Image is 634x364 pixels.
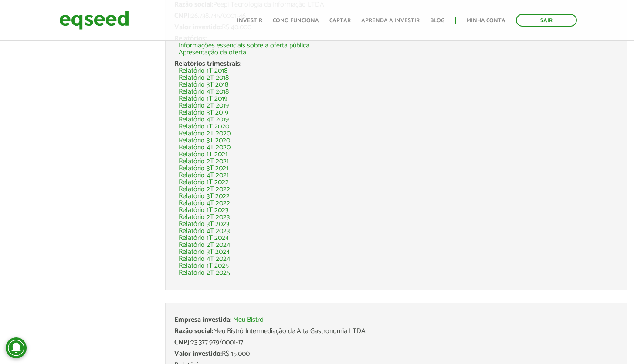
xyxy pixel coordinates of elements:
[174,339,618,346] div: 23.377.979/0001-17
[179,165,228,172] a: Relatório 3T 2021
[179,207,228,214] a: Relatório 1T 2023
[174,58,241,70] span: Relatórios trimestrais:
[467,18,505,24] a: Minha conta
[179,228,230,235] a: Relatório 4T 2023
[179,74,229,81] a: Relatório 2T 2018
[179,81,228,88] a: Relatório 3T 2018
[179,109,228,116] a: Relatório 3T 2019
[179,235,229,242] a: Relatório 1T 2024
[361,18,420,24] a: Aprenda a investir
[174,314,231,326] span: Empresa investida:
[174,351,618,357] div: R$ 15.000
[179,42,309,49] a: Informações essenciais sobre a oferta pública
[273,18,319,24] a: Como funciona
[179,256,230,263] a: Relatório 4T 2024
[174,348,222,360] span: Valor investido:
[174,328,618,335] div: Meu Bistrô Intermediação de Alta Gastronomia LTDA
[179,186,230,193] a: Relatório 2T 2022
[179,67,227,74] a: Relatório 1T 2018
[179,263,229,270] a: Relatório 1T 2025
[179,158,229,165] a: Relatório 2T 2021
[179,200,230,207] a: Relatório 4T 2022
[237,18,262,24] a: Investir
[174,325,213,337] span: Razão social:
[179,270,230,276] a: Relatório 2T 2025
[179,151,227,158] a: Relatório 1T 2021
[179,179,229,186] a: Relatório 1T 2022
[179,137,230,144] a: Relatório 3T 2020
[179,144,231,151] a: Relatório 4T 2020
[430,18,444,24] a: Blog
[329,18,351,24] a: Captar
[174,337,191,348] span: CNPJ:
[233,317,264,324] a: Meu Bistrô
[179,130,231,137] a: Relatório 2T 2020
[179,214,230,221] a: Relatório 2T 2023
[179,116,229,123] a: Relatório 4T 2019
[179,172,229,179] a: Relatório 4T 2021
[179,242,230,249] a: Relatório 2T 2024
[179,102,229,109] a: Relatório 2T 2019
[179,221,229,228] a: Relatório 3T 2023
[179,123,229,130] a: Relatório 1T 2020
[59,9,129,32] img: EqSeed
[179,95,227,102] a: Relatório 1T 2019
[179,49,246,56] a: Apresentação da oferta
[516,14,577,27] a: Sair
[179,193,230,200] a: Relatório 3T 2022
[179,249,230,256] a: Relatório 3T 2024
[179,88,229,95] a: Relatório 4T 2018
